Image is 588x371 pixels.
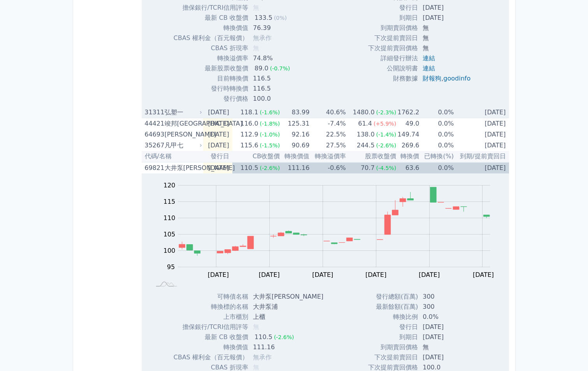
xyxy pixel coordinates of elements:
span: (-2.6%) [274,334,294,340]
td: 100.0 [248,94,311,104]
td: 公開說明書 [368,63,418,73]
g: Chart [160,182,502,294]
div: 89.0 [253,63,270,73]
td: 下次提前賣回價格 [368,43,418,53]
td: [DATE] [203,118,232,129]
td: 22.5% [309,129,346,140]
span: (-1.6%) [260,109,280,115]
td: 目前轉換價 [174,73,248,84]
span: (-1.0%) [260,131,280,138]
tspan: 105 [163,231,176,238]
td: 63.6 [396,162,419,173]
span: (-2.3%) [376,109,397,115]
span: (-1.4%) [376,131,397,138]
div: 244.5 [355,140,376,151]
td: CBAS 權利金（百元報價） [174,33,248,43]
td: 轉換價值 [174,342,248,352]
td: 76.39 [248,23,311,33]
td: 111.16 [280,162,309,173]
td: [DATE] [418,3,477,13]
td: 發行日 [368,3,418,13]
td: 到期日 [368,332,418,342]
tspan: [DATE] [259,271,280,278]
td: 大井泵[PERSON_NAME] [248,292,330,302]
td: 無 [418,342,477,352]
tspan: [DATE] [419,271,440,278]
div: 1480.0 [351,107,376,118]
span: (-4.5%) [376,165,397,171]
div: 31311 [145,107,163,118]
td: 125.31 [280,118,309,129]
td: 發行日 [368,322,418,332]
td: 無 [418,23,477,33]
td: 轉換標的名稱 [174,302,248,312]
th: 轉換價 [396,151,419,162]
div: 凡甲七 [165,140,200,151]
span: 無承作 [253,34,272,42]
td: 無 [418,43,477,53]
div: 110.5 [239,163,260,173]
tspan: [DATE] [365,271,386,278]
td: 下次提前賣回日 [368,33,418,43]
tspan: 95 [167,263,175,271]
span: 無 [253,364,259,371]
div: 竣邦[GEOGRAPHIC_DATA] [165,118,200,129]
td: , [418,73,477,84]
tspan: 110 [163,214,176,222]
tspan: [DATE] [208,271,229,278]
td: 149.74 [396,129,419,140]
td: [DATE] [454,129,509,140]
td: [DATE] [203,107,232,118]
td: 轉換價值 [174,23,248,33]
td: 發行價格 [174,94,248,104]
tspan: 120 [163,182,176,189]
tspan: [DATE] [312,271,333,278]
td: 0.0% [419,129,454,140]
td: [DATE] [418,352,477,362]
td: 擔保銀行/TCRI信用評等 [174,322,248,332]
td: 27.5% [309,140,346,151]
span: 無 [253,4,259,11]
span: (-0.7%) [270,65,290,72]
td: 最新 CB 收盤價 [174,332,248,342]
td: 300 [418,302,477,312]
div: 116.0 [239,118,260,129]
div: 44421 [145,118,163,129]
div: 118.1 [239,107,260,118]
td: 40.6% [309,107,346,118]
td: 財務數據 [368,73,418,84]
td: 到期日 [368,13,418,23]
th: 發行日 [203,151,232,162]
td: [DATE] [454,140,509,151]
td: 可轉債名稱 [174,292,248,302]
th: 到期/提前賣回日 [454,151,509,162]
td: 92.16 [280,129,309,140]
div: 61.4 [356,118,374,129]
td: 269.6 [396,140,419,151]
td: 300 [418,292,477,302]
td: 0.0% [419,118,454,129]
td: 49.0 [396,118,419,129]
span: (-2.6%) [376,142,397,149]
td: 90.69 [280,140,309,151]
tspan: 100 [163,247,176,254]
td: [DATE] [454,107,509,118]
td: [DATE] [418,332,477,342]
td: [DATE] [203,140,232,151]
td: 上市櫃別 [174,312,248,322]
td: 大井泵浦 [248,302,330,312]
td: 轉換比例 [368,312,418,322]
span: 無 [253,323,259,331]
td: [DATE] [418,322,477,332]
div: 大井泵[PERSON_NAME] [165,163,200,173]
td: [DATE] [203,129,232,140]
td: [DATE] [418,13,477,23]
td: 發行時轉換價 [174,84,248,94]
div: 64693 [145,129,163,140]
div: 弘塑一 [165,107,200,118]
td: 83.99 [280,107,309,118]
div: [PERSON_NAME] [165,129,200,140]
td: 0.0% [418,312,477,322]
div: 138.0 [355,129,376,140]
td: 到期賣回價格 [368,23,418,33]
